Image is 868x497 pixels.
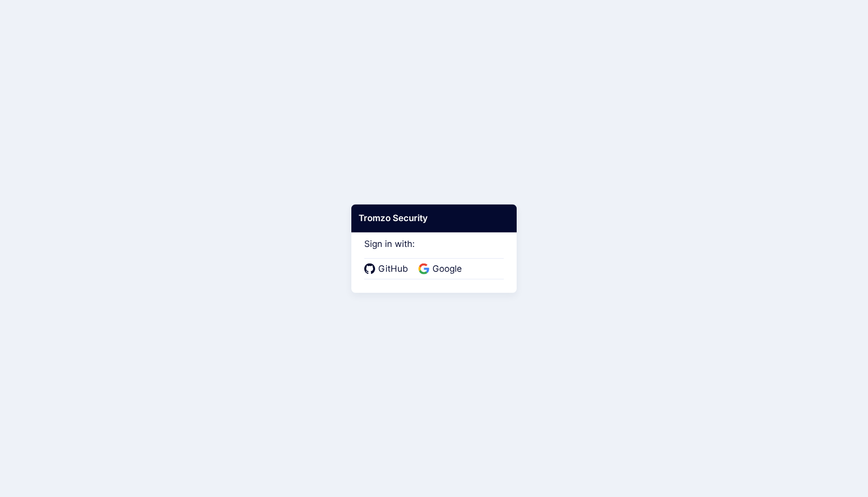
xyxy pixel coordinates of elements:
a: GitHub [364,262,411,276]
div: Sign in with: [364,225,504,279]
span: Google [429,262,465,276]
span: GitHub [375,262,411,276]
a: Google [419,262,465,276]
div: Tromzo Security [351,205,517,232]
